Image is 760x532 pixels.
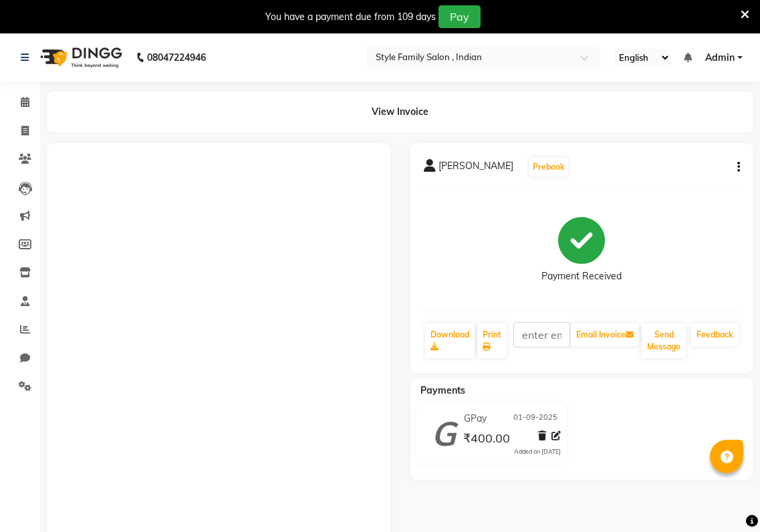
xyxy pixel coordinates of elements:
[477,323,507,358] a: Print
[420,384,465,396] span: Payments
[425,323,475,358] a: Download
[514,447,561,456] div: Added on [DATE]
[34,39,126,76] img: logo
[265,10,436,24] div: You have a payment due from 109 days
[463,430,510,449] span: ₹400.00
[147,39,206,76] b: 08047224946
[513,412,557,426] span: 01-09-2025
[691,323,739,346] a: Feedback
[464,412,487,426] span: GPay
[704,479,747,519] iframe: chat widget
[571,323,639,346] button: Email Invoice
[541,269,622,283] div: Payment Received
[438,159,513,178] span: [PERSON_NAME]
[529,158,568,176] button: Prebook
[642,323,686,358] button: Send Message
[47,92,753,132] div: View Invoice
[513,322,571,348] input: enter email
[705,51,735,65] span: Admin
[438,5,481,28] button: Pay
